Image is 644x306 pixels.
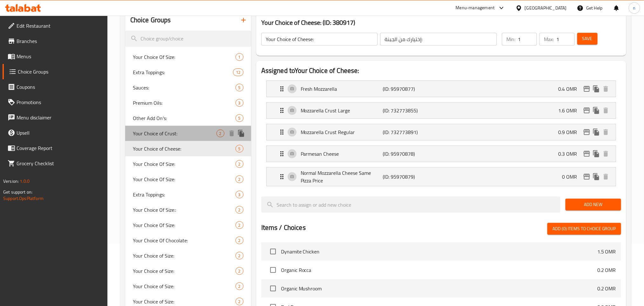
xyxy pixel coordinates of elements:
[236,84,243,91] div: Choices
[236,145,243,153] div: Choices
[577,33,598,45] button: Save
[3,188,32,196] span: Get support on:
[125,248,251,263] div: Your Choice of Size:2
[236,161,243,167] span: 2
[133,145,236,153] span: Your Choice of Cheese:
[17,114,102,121] span: Menu disclaimer
[301,85,383,93] p: Fresh Mozzarella
[266,245,280,258] span: Select choice
[601,127,611,137] button: delete
[582,35,593,43] span: Save
[236,222,243,228] span: 2
[281,248,597,255] span: Dynamite Chicken
[261,78,621,100] li: Expand
[125,80,251,95] div: Sauces:5
[267,146,616,162] div: Expand
[3,64,107,79] a: Choice Groups
[236,146,243,152] span: 5
[17,37,102,45] span: Branches
[3,49,107,64] a: Menus
[236,268,243,274] span: 2
[267,81,616,97] div: Expand
[601,172,611,181] button: delete
[571,201,616,209] span: Add New
[216,130,224,137] div: Choices
[301,128,383,136] p: Mozzarella Crust Regular
[592,172,601,181] button: duplicate
[582,149,592,159] button: edit
[133,298,236,305] span: Your Choice of Size:
[3,177,19,185] span: Version:
[236,206,243,214] div: Choices
[261,121,621,143] li: Expand
[236,191,243,198] div: Choices
[236,176,243,182] span: 2
[601,149,611,159] button: delete
[236,253,243,259] span: 2
[3,95,107,110] a: Promotions
[3,125,107,140] a: Upsell
[236,238,243,244] span: 2
[558,107,582,114] p: 1.6 OMR
[558,150,582,158] p: 0.3 OMR
[17,53,102,60] span: Menus
[266,263,280,277] span: Select choice
[261,196,560,213] input: search
[125,263,251,279] div: Your Choice of Size:2
[267,167,616,186] div: Expand
[130,15,171,25] h2: Choice Groups
[227,129,236,138] button: delete
[592,149,601,159] button: duplicate
[133,160,236,168] span: Your Choice Of Size:
[3,194,44,203] a: Support.OpsPlatform
[133,206,236,214] span: Your Choice Of Size::
[582,127,592,137] button: edit
[544,35,554,43] p: Max:
[236,221,243,229] div: Choices
[236,129,246,138] button: duplicate
[592,84,601,94] button: duplicate
[133,99,236,107] span: Premium Oils:
[383,85,437,93] p: (ID: 95970877)
[633,4,636,11] span: n
[582,106,592,115] button: edit
[301,107,383,114] p: Mozzarella Crust Large
[301,169,383,184] p: Normal Mozzarella Cheese Same Pizza Price
[133,237,236,244] span: Your Choice Of Chocolate:
[383,173,437,181] p: (ID: 95970879)
[261,165,621,189] li: Expand
[592,127,601,137] button: duplicate
[125,217,251,233] div: Your Choice Of Size:2
[558,128,582,136] p: 0.9 OMR
[601,106,611,115] button: delete
[552,225,616,233] span: Add (0) items to choice group
[236,85,243,91] span: 5
[236,267,243,275] div: Choices
[236,192,243,198] span: 3
[236,54,243,60] span: 1
[597,266,616,274] p: 0.2 OMR
[133,53,236,61] span: Your Choice Of Size:
[133,252,236,260] span: Your Choice of Size:
[236,53,243,61] div: Choices
[17,83,102,91] span: Coupons
[236,298,243,305] div: Choices
[133,267,236,275] span: Your Choice of Size:
[261,143,621,165] li: Expand
[236,175,243,183] div: Choices
[125,187,251,202] div: Extra Toppings:3
[261,66,621,75] h2: Assigned to Your Choice of Cheese:
[236,115,243,121] span: 5
[582,172,592,181] button: edit
[236,252,243,260] div: Choices
[125,49,251,65] div: Your Choice Of Size:1
[281,285,597,292] span: Organic Mushroom
[233,68,243,76] div: Choices
[18,68,102,75] span: Choice Groups
[133,175,236,183] span: Your Choice Of Size:
[261,223,306,232] h2: Items / Choices
[456,4,495,12] div: Menu-management
[233,69,243,75] span: 12
[236,114,243,122] div: Choices
[592,106,601,115] button: duplicate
